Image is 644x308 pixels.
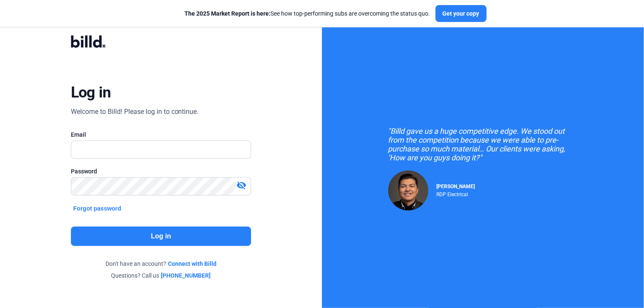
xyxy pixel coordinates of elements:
[236,180,246,190] mat-icon: visibility_off
[71,130,252,139] div: Email
[71,107,199,117] div: Welcome to Billd! Please log in to continue.
[388,127,578,162] div: "Billd gave us a huge competitive edge. We stood out from the competition because we were able to...
[71,227,252,246] button: Log in
[437,189,475,197] div: RDP Electrical
[168,259,216,268] a: Connect with Billd
[436,5,487,22] button: Get your copy
[388,170,428,211] img: Raul Pacheco
[71,167,252,176] div: Password
[71,259,252,268] div: Don't have an account?
[161,271,211,280] a: [PHONE_NUMBER]
[71,83,111,102] div: Log in
[71,271,252,280] div: Questions? Call us
[71,204,124,213] button: Forgot password
[185,10,271,17] span: The 2025 Market Report is here:
[437,184,475,189] span: [PERSON_NAME]
[185,9,430,18] div: See how top-performing subs are overcoming the status quo.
